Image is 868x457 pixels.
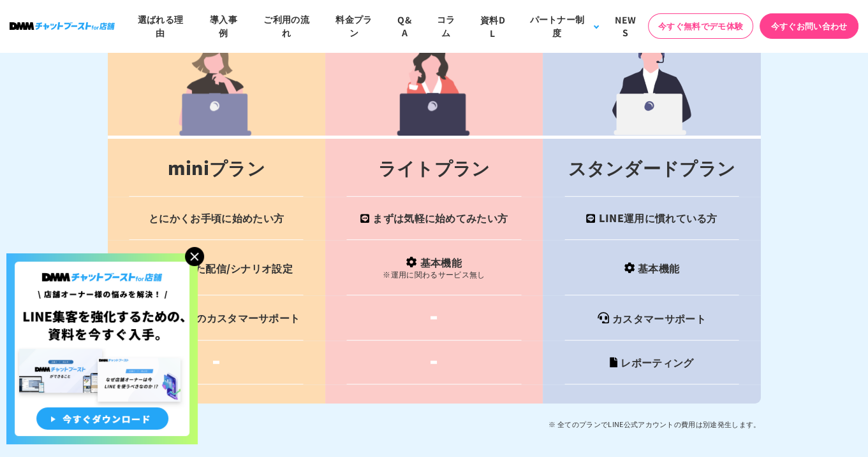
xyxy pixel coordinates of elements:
[108,416,761,432] p: ※ 全てのプランでLINE公式アカウントの費用は別途発生します。
[648,13,753,39] a: 今すぐ無料でデモ体験
[108,295,325,341] td: AIチャットでのカスタマーサポート
[325,240,543,295] td: 基本機能
[10,22,115,29] img: ロゴ
[543,295,760,341] td: カスタマーサポート
[543,341,760,384] td: レポーティング
[543,137,760,197] td: スタンダードプラン
[325,197,543,240] td: まずは気軽に始めてみたい方
[325,137,543,197] td: ライトプラン
[6,253,198,269] a: 店舗オーナー様の悩みを解決!LINE集客を狂化するための資料を今すぐ入手!
[760,13,858,39] a: 今すぐお問い合わせ
[108,197,325,240] td: とにかくお手頃に始めたい方
[108,240,325,295] td: 固定された配信/シナリオ設定
[6,253,198,444] img: 店舗オーナー様の悩みを解決!LINE集客を狂化するための資料を今すぐ入手!
[543,240,760,295] td: 基本機能
[383,269,485,279] span: ※運用に関わるサービス無し
[526,13,588,39] div: パートナー制度
[543,197,760,240] td: LINE運用に慣れている方
[108,137,325,197] td: miniプラン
